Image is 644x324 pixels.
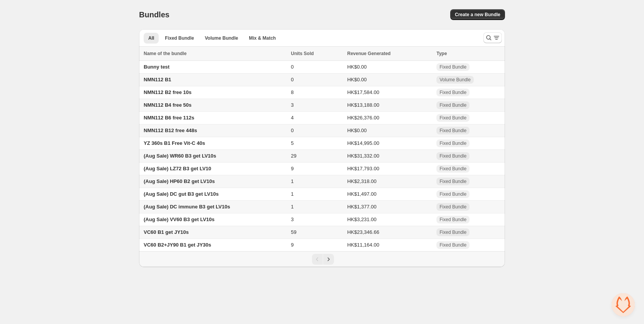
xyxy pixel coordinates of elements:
[291,191,293,197] span: 1
[144,178,215,184] span: (Aug Sale) HP60 B2 get LV10s
[291,140,293,146] span: 5
[144,191,219,197] span: (Aug Sale) DC gut B3 get LV10s
[347,178,376,184] span: HK$2,318.00
[347,153,379,159] span: HK$31,332.00
[144,242,211,248] span: VC60 B2+JY90 B1 get JY30s
[439,229,466,235] span: Fixed Bundle
[291,115,293,121] span: 4
[347,204,376,210] span: HK$1,377.00
[291,153,296,159] span: 29
[291,89,293,95] span: 8
[249,35,276,41] span: Mix & Match
[144,166,211,171] span: (Aug Sale) LZ72 B3 get LV10
[144,153,216,159] span: (Aug Sale) WR60 B3 get LV10s
[439,166,466,172] span: Fixed Bundle
[144,115,195,121] span: NMN112 B6 free 112s
[439,178,466,185] span: Fixed Bundle
[439,242,466,248] span: Fixed Bundle
[483,32,502,43] button: Search and filter results
[439,140,466,146] span: Fixed Bundle
[439,217,466,223] span: Fixed Bundle
[291,77,293,82] span: 0
[439,191,466,197] span: Fixed Bundle
[291,50,321,57] button: Units Sold
[347,115,379,121] span: HK$26,376.00
[347,50,391,57] span: Revenue Generated
[291,178,293,184] span: 1
[144,140,205,146] span: YZ 360s B1 Free Vit-C 40s
[144,102,191,108] span: NMN112 B4 free 50s
[291,204,293,210] span: 1
[291,242,293,248] span: 9
[139,251,505,267] nav: Pagination
[144,50,286,57] div: Name of the bundle
[323,254,334,265] button: Next
[347,77,367,82] span: HK$0.00
[347,140,379,146] span: HK$14,995.00
[347,229,379,235] span: HK$23,346.66
[439,153,466,159] span: Fixed Bundle
[144,229,189,235] span: VC60 B1 get JY10s
[347,242,379,248] span: HK$11,164.00
[144,217,215,222] span: (Aug Sale) VV60 B3 get LV10s
[291,128,293,133] span: 0
[347,89,379,95] span: HK$17,584.00
[165,35,194,41] span: Fixed Bundle
[144,204,230,210] span: (Aug Sale) DC immune B3 get LV10s
[436,50,500,57] div: Type
[455,12,500,18] span: Create a new Bundle
[139,10,169,19] h1: Bundles
[144,128,197,133] span: NMN112 B12 free 448s
[439,64,466,70] span: Fixed Bundle
[347,191,376,197] span: HK$1,497.00
[347,166,379,171] span: HK$17,793.00
[291,102,293,108] span: 3
[612,293,635,316] a: 开放式聊天
[144,64,169,70] span: Bunny test
[439,102,466,108] span: Fixed Bundle
[291,217,293,222] span: 3
[291,166,293,171] span: 9
[148,35,154,41] span: All
[144,89,191,95] span: NMN112 B2 free 10s
[347,64,367,70] span: HK$0.00
[347,128,367,133] span: HK$0.00
[205,35,238,41] span: Volume Bundle
[347,102,379,108] span: HK$13,188.00
[439,128,466,134] span: Fixed Bundle
[450,9,505,20] button: Create a new Bundle
[144,77,171,82] span: NMN112 B1
[439,204,466,210] span: Fixed Bundle
[347,50,398,57] button: Revenue Generated
[347,217,376,222] span: HK$3,231.00
[291,229,296,235] span: 59
[439,115,466,121] span: Fixed Bundle
[291,50,314,57] span: Units Sold
[439,77,471,83] span: Volume Bundle
[439,89,466,96] span: Fixed Bundle
[291,64,293,70] span: 0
